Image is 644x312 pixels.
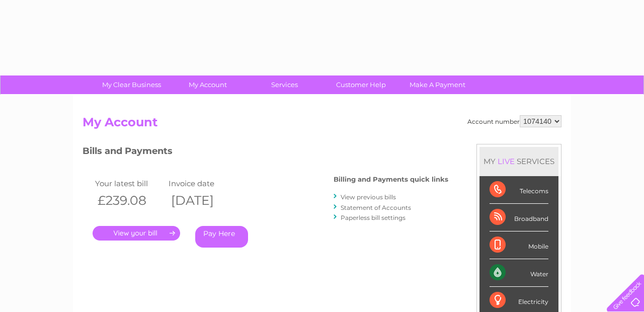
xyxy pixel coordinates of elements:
[166,177,239,190] td: Invoice date
[479,147,558,176] div: MY SERVICES
[90,75,173,94] a: My Clear Business
[93,190,166,211] th: £239.08
[396,75,479,94] a: Make A Payment
[341,193,396,201] a: View previous bills
[334,176,448,183] h4: Billing and Payments quick links
[166,190,239,211] th: [DATE]
[490,204,548,231] div: Broadband
[195,226,248,248] a: Pay Here
[319,75,403,94] a: Customer Help
[93,226,180,241] a: .
[496,157,517,166] div: LIVE
[83,115,561,134] h2: My Account
[167,75,250,94] a: My Account
[93,177,166,190] td: Your latest bill
[341,214,406,221] a: Paperless bill settings
[341,204,411,211] a: Statement of Accounts
[467,115,561,127] div: Account number
[243,75,326,94] a: Services
[490,259,548,287] div: Water
[490,176,548,204] div: Telecoms
[490,231,548,259] div: Mobile
[83,144,448,162] h3: Bills and Payments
